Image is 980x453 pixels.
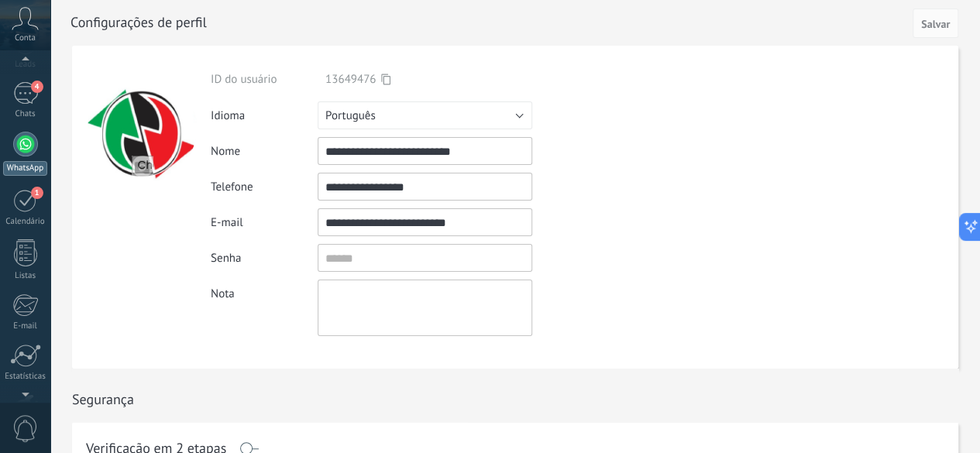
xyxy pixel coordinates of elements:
div: Listas [3,271,48,281]
span: 4 [31,81,43,93]
button: Português [318,101,532,129]
span: Português [325,108,376,123]
span: 1 [31,187,43,199]
button: Salvar [913,9,958,38]
div: Estatísticas [3,372,48,382]
div: WhatsApp [3,161,47,176]
h1: Segurança [72,390,134,408]
div: Idioma [211,108,318,123]
div: Nota [211,280,318,301]
div: E-mail [211,215,318,230]
span: Salvar [921,19,950,29]
div: Calendário [3,217,48,227]
div: Senha [211,251,318,266]
div: Chats [3,109,48,119]
span: Conta [15,33,36,43]
div: Telefone [211,180,318,194]
div: E-mail [3,321,48,331]
div: ID do usuário [211,72,318,87]
div: Nome [211,144,318,159]
span: 13649476 [325,72,376,87]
